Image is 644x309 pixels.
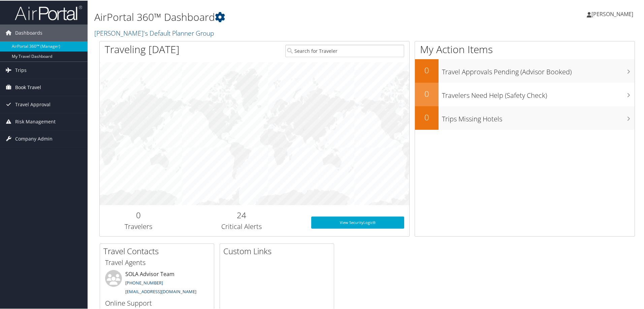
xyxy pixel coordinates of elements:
[15,24,42,41] span: Dashboards
[442,63,635,76] h3: Travel Approvals Pending (Advisor Booked)
[105,209,172,220] h2: 0
[103,245,214,256] h2: Travel Contacts
[15,130,53,147] span: Company Admin
[102,269,212,297] li: SOLA Advisor Team
[415,111,439,122] h2: 0
[15,95,51,112] span: Travel Approval
[587,3,640,24] a: [PERSON_NAME]
[442,87,635,100] h3: Travelers Need Help (Safety Check)
[182,221,301,231] h3: Critical Alerts
[105,298,209,307] h3: Online Support
[105,42,180,56] h1: Traveling [DATE]
[415,59,635,82] a: 0Travel Approvals Pending (Advisor Booked)
[125,288,196,294] a: [EMAIL_ADDRESS][DOMAIN_NAME]
[415,87,439,99] h2: 0
[285,44,404,56] input: Search for Traveler
[15,4,82,20] img: airportal-logo.png
[105,221,172,231] h3: Travelers
[94,28,216,37] a: [PERSON_NAME]'s Default Planner Group
[415,64,439,75] h2: 0
[223,245,334,256] h2: Custom Links
[15,113,56,129] span: Risk Management
[15,61,27,78] span: Trips
[442,110,635,123] h3: Trips Missing Hotels
[415,106,635,129] a: 0Trips Missing Hotels
[125,279,163,285] a: [PHONE_NUMBER]
[311,216,404,228] a: View SecurityLogic®
[415,42,635,56] h1: My Action Items
[182,209,301,220] h2: 24
[105,257,209,267] h3: Travel Agents
[591,10,633,17] span: [PERSON_NAME]
[15,78,41,95] span: Book Travel
[415,82,635,106] a: 0Travelers Need Help (Safety Check)
[94,9,458,24] h1: AirPortal 360™ Dashboard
